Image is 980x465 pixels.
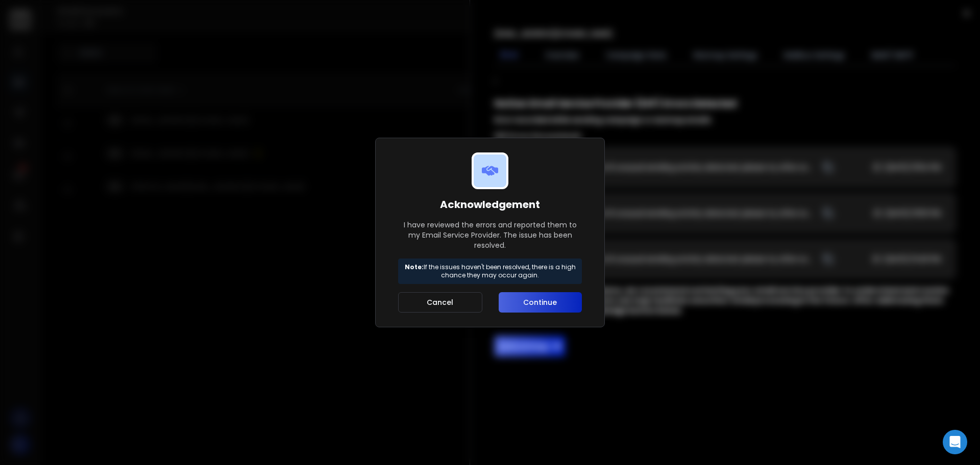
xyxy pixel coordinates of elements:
[398,292,482,313] button: Cancel
[398,197,582,212] h1: Acknowledgement
[403,263,577,279] p: If the issues haven't been resolved, there is a high chance they may occur again.
[405,263,424,271] strong: Note:
[943,430,967,454] div: Open Intercom Messenger
[495,74,955,356] div: ;
[499,292,582,313] button: Continue
[398,220,582,250] p: I have reviewed the errors and reported them to my Email Service Provider. The issue has been res...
